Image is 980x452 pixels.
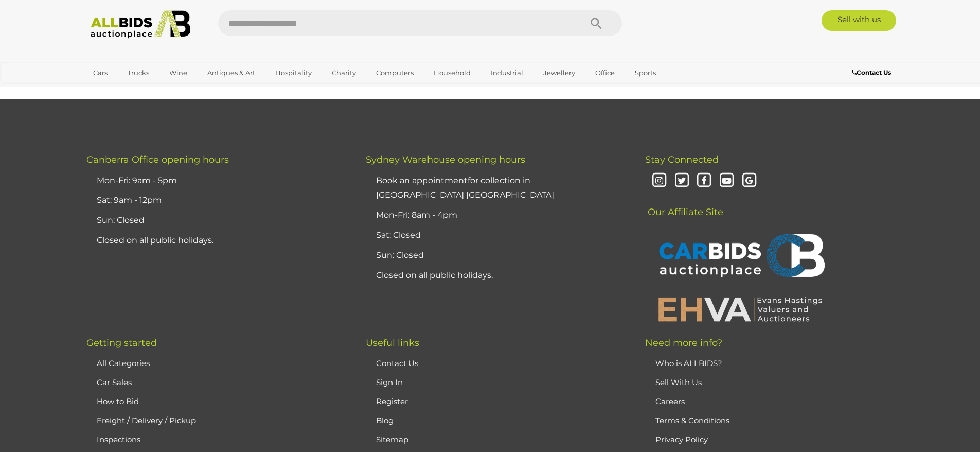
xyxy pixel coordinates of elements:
li: Sat: Closed [373,225,619,246]
a: Household [427,64,477,81]
li: Sun: Closed [373,246,619,266]
b: Contact Us [852,68,891,76]
a: Computers [369,64,420,81]
li: Sat: 9am - 12pm [94,190,340,211]
a: All Categories [97,358,150,368]
a: How to Bid [97,396,139,406]
a: Charity [325,64,363,81]
span: Sydney Warehouse opening hours [366,154,525,165]
a: Careers [655,396,685,406]
li: Mon-Fri: 9am - 5pm [94,171,340,191]
img: Allbids.com.au [85,10,197,39]
img: EHVA | Evans Hastings Valuers and Auctioneers [653,295,828,322]
i: Twitter [673,172,691,190]
a: Freight / Delivery / Pickup [97,415,196,425]
a: Industrial [484,64,530,81]
a: Sell With Us [655,377,702,387]
a: Who is ALLBIDS? [655,358,722,368]
span: Our Affiliate Site [645,191,723,218]
a: Contact Us [852,67,894,78]
span: Canberra Office opening hours [86,154,229,165]
i: Facebook [695,172,713,190]
span: Getting started [86,337,157,349]
li: Sun: Closed [94,211,340,231]
span: Need more info? [645,337,722,349]
a: Car Sales [97,377,132,387]
span: Useful links [366,337,419,349]
a: [GEOGRAPHIC_DATA] [86,81,173,98]
a: Wine [163,64,194,81]
a: Register [376,396,408,406]
a: Hospitality [269,64,318,81]
li: Closed on all public holidays. [94,231,340,251]
i: Instagram [650,172,668,190]
a: Sell with us [822,10,896,31]
a: Trucks [121,64,156,81]
i: Youtube [718,172,736,190]
a: Book an appointmentfor collection in [GEOGRAPHIC_DATA] [GEOGRAPHIC_DATA] [376,176,554,200]
a: Cars [86,64,114,81]
a: Inspections [97,434,140,444]
span: Stay Connected [645,154,719,165]
a: Sign In [376,377,403,387]
a: Sports [628,64,663,81]
img: CARBIDS Auctionplace [653,223,828,291]
a: Privacy Policy [655,434,708,444]
a: Sitemap [376,434,408,444]
button: Search [571,10,622,36]
li: Closed on all public holidays. [373,266,619,286]
u: Book an appointment [376,176,468,185]
i: Google [740,172,758,190]
a: Blog [376,415,394,425]
a: Office [589,64,621,81]
a: Antiques & Art [201,64,262,81]
a: Terms & Conditions [655,415,729,425]
a: Jewellery [537,64,582,81]
a: Contact Us [376,358,418,368]
li: Mon-Fri: 8am - 4pm [373,205,619,225]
